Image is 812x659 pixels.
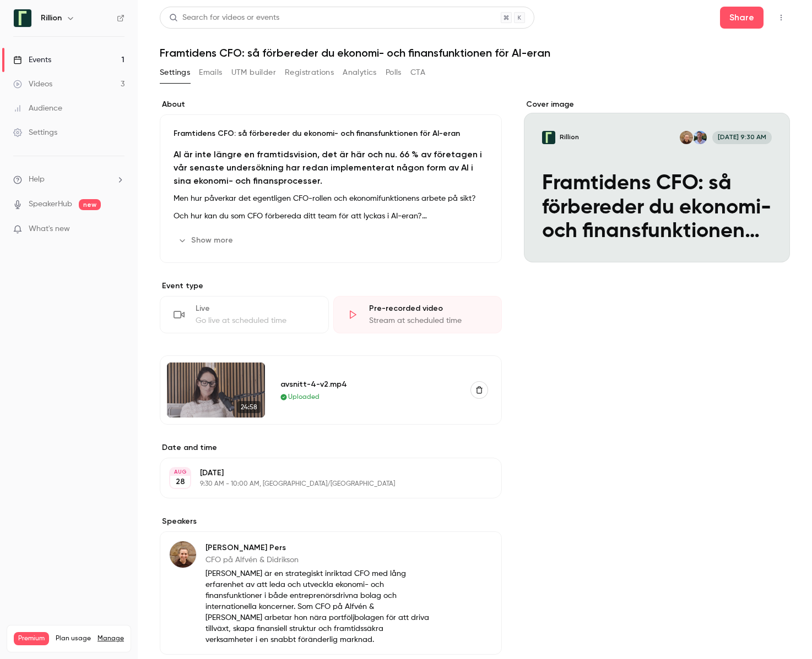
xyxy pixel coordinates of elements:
h1: Framtidens CFO: så förbereder du ekonomi- och finansfunktionen för AI-eran​ [160,46,790,59]
div: Videos [13,79,52,90]
span: Premium [14,632,49,645]
label: About [160,99,502,110]
div: Pre-recorded videoStream at scheduled time [333,296,502,333]
img: Monika Pers [170,541,196,568]
div: Audience [13,103,62,114]
p: Och hur kan du som CFO förbereda ditt team för att lyckas i AI-eran? [174,210,488,223]
div: Search for videos or events [169,12,279,24]
a: Manage [98,634,124,643]
span: Help [29,174,45,185]
p: [DATE] [200,468,443,479]
p: [PERSON_NAME] Pers [205,542,430,553]
img: Rillion [14,9,31,27]
button: Emails [199,64,222,81]
div: Pre-recorded video [369,303,489,314]
p: Men hur påverkar det egentligen CFO-rollen och ekonomifunktionens arbete på sikt? [174,192,488,205]
div: LiveGo live at scheduled time [160,296,329,333]
section: Cover image [524,99,790,262]
span: Uploaded [288,392,320,402]
div: avsnitt-4-v2.mp4 [280,378,457,390]
span: new [79,199,101,210]
div: Events [13,54,51,65]
h6: Rillion [41,13,62,24]
span: Plan usage [56,634,91,643]
label: Cover image [524,99,790,110]
button: Analytics [343,64,377,81]
button: Registrations [285,64,334,81]
button: UTM builder [231,64,276,81]
li: help-dropdown-opener [13,174,124,185]
label: Speakers [160,516,502,527]
p: 9:30 AM - 10:00 AM, [GEOGRAPHIC_DATA]/[GEOGRAPHIC_DATA] [200,480,443,488]
p: Framtidens CFO: så förbereder du ekonomi- och finansfunktionen för AI-eran​ [174,128,488,139]
button: CTA [410,64,425,81]
label: Date and time [160,442,502,453]
a: SpeakerHub [29,199,72,210]
span: What's new [29,223,70,235]
div: Live [196,303,315,314]
button: Settings [160,64,190,81]
div: Go live at scheduled time [196,315,315,326]
button: Show more [174,232,240,249]
p: 28 [176,476,185,487]
span: 24:58 [237,401,261,413]
p: Event type [160,281,502,292]
div: Stream at scheduled time [369,315,489,326]
h2: AI är inte längre en framtidsvision, det är här och nu. 66 % av företagen i vår senaste undersökn... [174,148,488,188]
button: Share [720,7,764,29]
div: Settings [13,127,57,138]
button: Polls [386,64,402,81]
p: CFO på Alfvén & Didrikson [205,554,430,565]
div: Monika Pers[PERSON_NAME] PersCFO på Alfvén & Didrikson[PERSON_NAME] är en strategiskt inriktad CF... [160,531,502,655]
p: [PERSON_NAME] är en strategiskt inriktad CFO med lång erfarenhet av att leda och utveckla ekonomi... [205,568,430,645]
div: AUG [170,468,190,476]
